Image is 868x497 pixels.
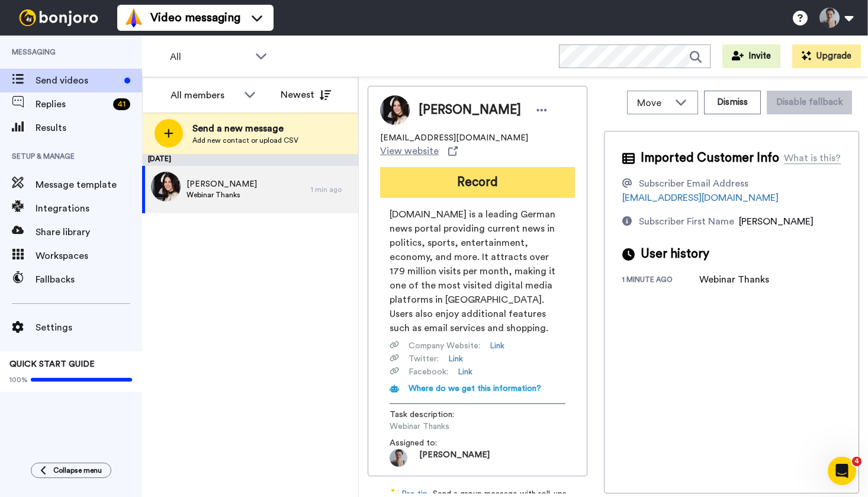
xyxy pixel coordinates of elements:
[113,98,130,110] div: 41
[192,121,298,136] span: Send a new message
[151,172,181,201] img: c79de94e-b449-4d6d-8938-d21d3bcf5432.jpg
[828,457,856,485] iframe: Intercom live chat
[9,360,95,368] span: QUICK START GUIDE
[36,73,120,88] span: Send videos
[36,178,142,192] span: Message template
[380,144,439,158] span: View website
[380,144,458,158] a: View website
[622,275,699,287] div: 1 minute ago
[9,375,28,384] span: 100%
[36,201,142,216] span: Integrations
[448,353,463,365] a: Link
[641,245,709,263] span: User history
[390,437,472,449] span: Assigned to:
[409,384,541,393] span: Where do we get this information?
[722,44,780,68] button: Invite
[419,101,521,119] span: [PERSON_NAME]
[622,193,779,203] a: [EMAIL_ADDRESS][DOMAIN_NAME]
[124,8,143,27] img: vm-color.svg
[739,217,814,226] span: [PERSON_NAME]
[380,132,528,144] span: [EMAIL_ADDRESS][DOMAIN_NAME]
[784,151,841,165] div: What is this?
[272,83,340,107] button: Newest
[53,466,102,475] span: Collapse menu
[192,136,298,145] span: Add new contact or upload CSV
[390,449,407,467] img: 7dc5c008-3cde-4eda-99d0-36e51ca06bc8-1670023651.jpg
[419,449,490,467] span: [PERSON_NAME]
[390,207,565,335] span: [DOMAIN_NAME] is a leading German news portal providing current news in politics, sports, enterta...
[36,320,142,335] span: Settings
[187,190,257,200] span: Webinar Thanks
[150,9,240,26] span: Video messaging
[380,167,575,198] button: Record
[699,272,769,287] div: Webinar Thanks
[36,225,142,239] span: Share library
[142,154,358,166] div: [DATE]
[641,149,779,167] span: Imported Customer Info
[767,91,852,114] button: Disable fallback
[852,457,861,466] span: 4
[36,97,108,111] span: Replies
[639,214,734,229] div: Subscriber First Name
[458,366,472,378] a: Link
[639,177,748,191] div: Subscriber Email Address
[187,178,257,190] span: [PERSON_NAME]
[704,91,761,114] button: Dismiss
[390,421,502,432] span: Webinar Thanks
[409,340,480,352] span: Company Website :
[390,409,472,421] span: Task description :
[792,44,861,68] button: Upgrade
[409,366,448,378] span: Facebook :
[31,463,111,478] button: Collapse menu
[637,96,669,110] span: Move
[409,353,439,365] span: Twitter :
[36,249,142,263] span: Workspaces
[171,88,238,102] div: All members
[311,185,352,194] div: 1 min ago
[380,95,410,125] img: Image of Sabine
[36,121,142,135] span: Results
[170,50,249,64] span: All
[14,9,103,26] img: bj-logo-header-white.svg
[36,272,142,287] span: Fallbacks
[490,340,504,352] a: Link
